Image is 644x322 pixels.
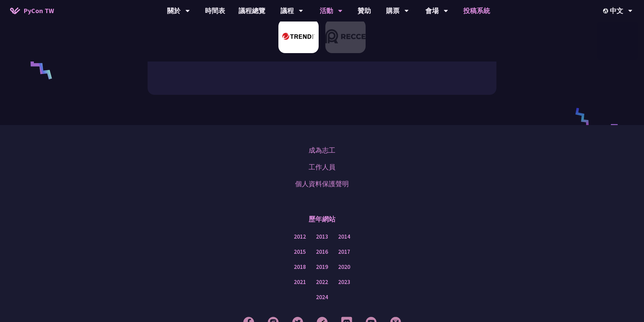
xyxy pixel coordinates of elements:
[309,162,335,172] a: 工作人員
[10,7,20,14] img: Home icon of PyCon TW 2025
[325,19,366,53] img: Recce | join us
[294,248,306,256] a: 2015
[603,8,610,13] img: Locale Icon
[316,233,328,241] a: 2013
[338,278,350,286] a: 2023
[316,278,328,286] a: 2022
[338,248,350,256] a: 2017
[295,179,349,189] a: 個人資料保護聲明
[338,233,350,241] a: 2014
[278,19,319,53] img: 趨勢科技 Trend Micro
[294,263,306,271] a: 2018
[309,209,335,229] p: 歷年網站
[3,2,61,19] a: PyCon TW
[294,278,306,286] a: 2021
[309,145,335,155] a: 成為志工
[338,263,350,271] a: 2020
[294,233,306,241] a: 2012
[316,293,328,301] a: 2024
[23,6,54,16] span: PyCon TW
[316,263,328,271] a: 2019
[316,248,328,256] a: 2016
